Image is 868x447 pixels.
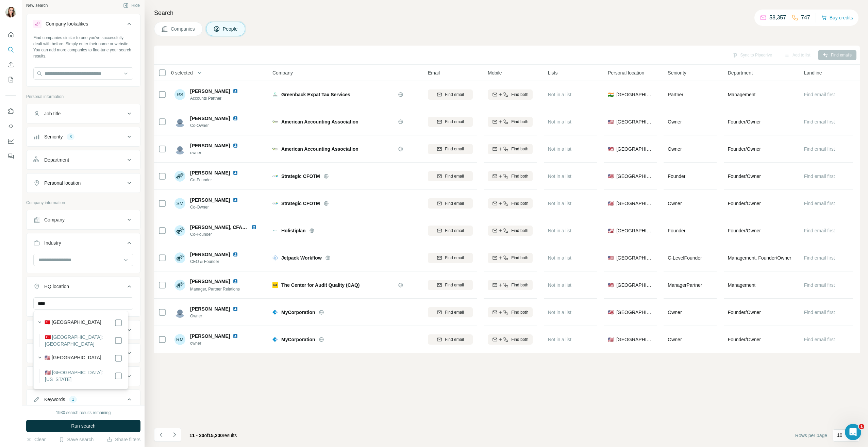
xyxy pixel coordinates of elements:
span: Find both [511,336,528,343]
span: 🇺🇸 [608,173,614,180]
img: Logo of Holistiplan [272,228,278,233]
span: Co-Owner [190,204,246,210]
span: [PERSON_NAME] [190,278,230,285]
button: Run search [26,420,140,432]
span: Management [728,282,756,288]
span: Find email first [804,92,835,97]
span: Find email [445,146,464,152]
span: Find email [445,282,464,288]
button: Employees (size)3 [27,345,140,361]
p: 58,357 [769,14,786,22]
button: Find email [428,226,473,236]
span: [GEOGRAPHIC_DATA] [616,254,653,261]
span: [GEOGRAPHIC_DATA] [616,91,653,98]
span: Find email [445,309,464,315]
iframe: Intercom live chat [845,424,861,440]
img: Avatar [174,171,185,182]
span: 15,200 [208,433,223,438]
p: Personal information [26,94,140,100]
span: Partner [668,92,683,97]
span: Not in a list [548,173,571,179]
div: Keywords [44,396,65,403]
button: Use Surfe API [5,120,16,132]
span: Find email first [804,282,835,288]
img: Logo of American Accounting Association [272,146,278,152]
div: RM [174,334,185,345]
button: Navigate to previous page [154,428,168,442]
span: [PERSON_NAME] [190,333,230,340]
button: Company [27,212,140,228]
span: Holistiplan [281,227,306,234]
span: Founder/Owner [728,227,761,234]
button: Clear [26,436,46,443]
span: Find both [511,282,528,288]
span: Find email first [804,310,835,315]
p: 10 [837,432,842,438]
span: [GEOGRAPHIC_DATA] [616,200,653,207]
span: [PERSON_NAME], CFA®, CFP® [190,225,262,230]
span: Find email first [804,119,835,125]
span: of [204,433,208,438]
span: [GEOGRAPHIC_DATA] [616,227,653,234]
button: Use Surfe on LinkedIn [5,105,16,117]
span: [PERSON_NAME] [190,115,230,122]
span: Founder/Owner [728,173,761,180]
label: 🇺🇸 [GEOGRAPHIC_DATA]: [US_STATE] [45,369,114,383]
button: Feedback [5,150,16,162]
span: [PERSON_NAME] [190,251,230,258]
button: Job title [27,105,140,122]
button: Find email [428,171,473,181]
button: Find both [488,280,533,290]
div: 1 [69,396,77,402]
span: Rows per page [795,432,827,439]
div: 1930 search results remaining [56,410,111,416]
div: Find companies similar to one you've successfully dealt with before. Simply enter their name or w... [33,35,133,59]
span: Find email first [804,337,835,342]
span: Jetpack Workflow [281,254,322,261]
span: Owner [190,313,246,319]
h4: Search [154,8,860,18]
button: Quick start [5,29,16,41]
span: Founder/Owner [728,118,761,125]
span: C-Level Founder [668,255,702,261]
span: [PERSON_NAME] [190,142,230,149]
img: Avatar [174,225,185,236]
span: [PERSON_NAME] [190,197,230,203]
span: Find email [445,336,464,343]
span: Find both [511,173,528,179]
img: Logo of MyCorporation [272,337,278,342]
span: Find both [511,92,528,98]
img: Avatar [174,116,185,127]
span: Find email first [804,146,835,152]
span: Mobile [488,69,502,76]
span: Founder/Owner [728,309,761,316]
span: Run search [71,423,96,429]
button: Seniority3 [27,129,140,145]
span: Not in a list [548,119,571,125]
span: Founder/Owner [728,146,761,152]
button: Find email [428,144,473,154]
img: Logo of American Accounting Association [272,119,278,125]
span: Find both [511,228,528,234]
span: Strategic CFOTM [281,200,320,207]
div: RS [174,89,185,100]
img: LinkedIn logo [233,143,238,148]
span: Find email [445,119,464,125]
button: Industry [27,235,140,254]
span: 🇺🇸 [608,227,614,234]
button: Keywords1 [27,391,140,410]
span: Founder/Owner [728,200,761,207]
div: 3 [67,134,74,140]
span: Not in a list [548,282,571,288]
img: LinkedIn logo [233,252,238,257]
span: 11 - 20 [189,433,204,438]
label: 🇹🇷 [GEOGRAPHIC_DATA]: [GEOGRAPHIC_DATA] [45,334,114,347]
button: Annual revenue ($) [27,322,140,338]
button: Find email [428,280,473,290]
span: 🇺🇸 [608,254,614,261]
p: 747 [801,14,810,22]
span: 1 [859,424,864,429]
span: Co-Founder [190,177,246,183]
button: Find email [428,334,473,345]
span: Landline [804,69,822,76]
